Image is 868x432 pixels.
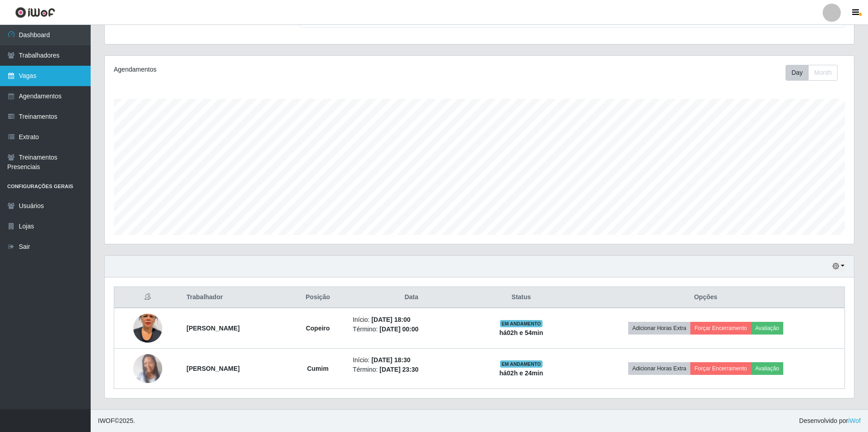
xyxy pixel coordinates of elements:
th: Trabalhador [181,287,289,308]
th: Status [475,287,567,308]
th: Data [347,287,475,308]
img: 1732228588701.jpeg [133,302,162,354]
button: Forçar Encerramento [690,322,751,335]
button: Month [808,65,838,81]
span: IWOF [98,417,115,424]
span: EM ANDAMENTO [500,320,543,327]
div: Toolbar with button groups [786,65,845,81]
time: [DATE] 18:30 [371,356,410,364]
time: [DATE] 18:00 [371,316,410,323]
li: Término: [353,325,470,334]
div: Agendamentos [114,65,411,74]
span: © 2025 . [98,416,135,426]
strong: [PERSON_NAME] [187,365,240,372]
strong: Cumim [307,365,328,372]
a: iWof [848,417,861,424]
button: Day [786,65,809,81]
div: First group [786,65,838,81]
button: Forçar Encerramento [690,362,751,375]
button: Adicionar Horas Extra [628,362,690,375]
button: Avaliação [751,362,783,375]
span: EM ANDAMENTO [500,360,543,368]
img: CoreUI Logo [15,7,55,18]
strong: há 02 h e 24 min [499,369,543,377]
time: [DATE] 23:30 [379,366,418,373]
li: Início: [353,315,470,325]
time: [DATE] 00:00 [379,325,418,333]
strong: [PERSON_NAME] [187,325,240,332]
span: Desenvolvido por [799,416,861,426]
strong: Copeiro [306,325,330,332]
img: 1736944372290.jpeg [133,349,162,388]
button: Avaliação [751,322,783,335]
button: Adicionar Horas Extra [628,322,690,335]
th: Opções [567,287,845,308]
strong: há 02 h e 54 min [499,329,543,336]
th: Posição [288,287,347,308]
li: Início: [353,355,470,365]
li: Término: [353,365,470,374]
